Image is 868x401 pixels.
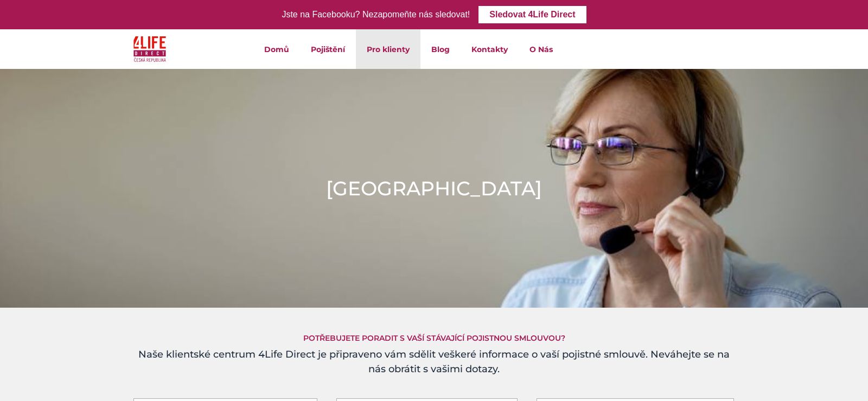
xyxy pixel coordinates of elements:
[133,347,735,377] h4: Naše klientské centrum 4Life Direct je připraveno vám sdělit veškeré informace o vaší pojistné sm...
[133,34,166,65] img: 4Life Direct Česká republika logo
[478,6,586,23] a: Sledovat 4Life Direct
[282,7,470,23] div: Jste na Facebooku? Nezapomeňte nás sledovat!
[133,334,735,343] h5: Potřebujete poradit s vaší stávající pojistnou smlouvou?
[461,29,519,69] a: Kontakty
[253,29,300,69] a: Domů
[420,29,461,69] a: Blog
[326,175,542,202] h1: [GEOGRAPHIC_DATA]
